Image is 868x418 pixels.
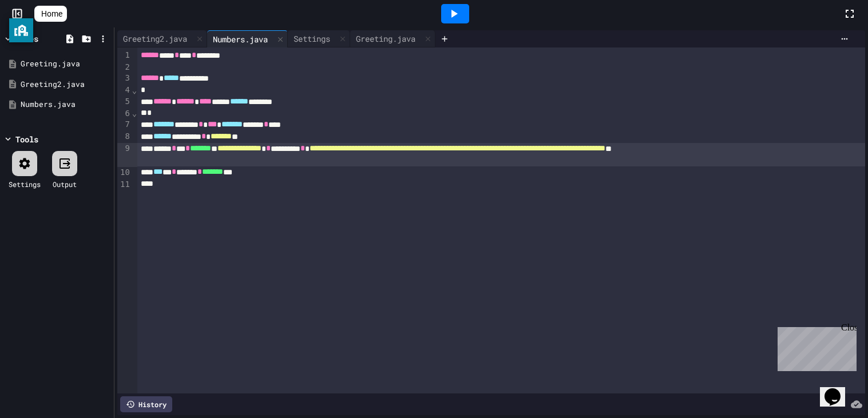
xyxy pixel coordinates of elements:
div: History [120,396,172,412]
div: Greeting2.java [21,79,110,90]
iframe: chat widget [773,323,857,371]
div: 5 [117,96,132,108]
div: Greeting2.java [117,33,193,45]
div: 6 [117,108,132,120]
div: 2 [117,62,132,73]
span: Fold line [132,109,137,118]
div: Settings [288,33,336,45]
div: Greeting2.java [117,30,207,47]
div: Numbers.java [207,30,288,47]
div: Tools [15,133,38,145]
div: Numbers.java [207,33,274,45]
div: 7 [117,119,132,131]
div: Settings [288,30,350,47]
div: 11 [117,179,132,190]
span: Fold line [132,86,137,95]
div: 8 [117,131,132,143]
iframe: chat widget [820,372,857,407]
div: Settings [9,179,41,189]
div: Numbers.java [21,99,110,110]
div: 3 [117,73,132,85]
div: 10 [117,167,132,179]
div: Greeting.java [350,30,435,47]
div: 9 [117,143,132,167]
div: Chat with us now!Close [5,5,79,73]
div: 1 [117,50,132,62]
div: Output [53,179,77,189]
a: Home [34,6,67,22]
div: Greeting.java [21,58,110,70]
div: 4 [117,85,132,96]
span: Home [41,8,62,19]
button: privacy banner [9,18,33,42]
div: Greeting.java [350,33,421,45]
